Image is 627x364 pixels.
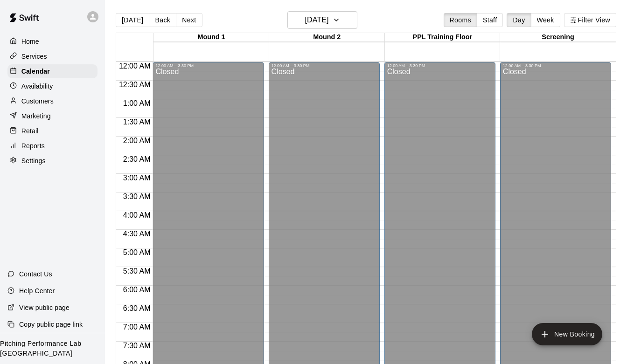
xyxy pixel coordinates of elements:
p: Settings [21,156,46,165]
span: 5:30 AM [121,267,153,275]
p: Retail [21,126,39,136]
button: Week [531,13,560,27]
button: add [532,323,602,345]
a: Customers [7,94,98,108]
div: Mound 1 [153,33,269,42]
span: 1:30 AM [121,118,153,126]
p: Help Center [19,286,55,295]
button: Filter View [564,13,616,27]
button: Next [176,13,202,27]
p: Home [21,37,39,46]
span: 7:00 AM [121,323,153,331]
span: 3:00 AM [121,174,153,182]
a: Services [7,49,98,63]
span: 12:00 AM [117,62,153,70]
a: Settings [7,154,98,168]
div: 12:00 AM – 3:30 PM [155,63,261,68]
a: Home [7,34,98,48]
button: Back [149,13,176,27]
h6: [DATE] [305,14,328,27]
button: Staff [477,13,503,27]
a: Calendar [7,64,98,78]
span: 5:00 AM [121,248,153,256]
a: Marketing [7,109,98,123]
a: Reports [7,139,98,153]
div: 12:00 AM – 3:30 PM [272,63,377,68]
p: Reports [21,141,45,151]
button: [DATE] [287,11,357,29]
a: Availability [7,79,98,93]
span: 1:00 AM [121,99,153,107]
button: Day [507,13,531,27]
span: 6:00 AM [121,286,153,294]
div: Screening [500,33,616,42]
a: Retail [7,124,98,138]
button: Rooms [444,13,477,27]
span: 2:30 AM [121,155,153,163]
p: View public page [19,303,70,312]
p: Contact Us [19,269,52,279]
p: Customers [21,96,54,106]
span: 4:30 AM [121,230,153,238]
span: 12:30 AM [117,81,153,89]
button: [DATE] [116,13,149,27]
span: 3:30 AM [121,192,153,200]
span: 4:00 AM [121,211,153,219]
div: 12:00 AM – 3:30 PM [503,63,608,68]
span: 7:30 AM [121,342,153,350]
p: Copy public page link [19,320,83,329]
span: 2:00 AM [121,137,153,144]
span: 6:30 AM [121,304,153,312]
p: Marketing [21,111,51,121]
p: Services [21,52,47,61]
div: PPL Training Floor [385,33,501,42]
div: Mound 2 [269,33,385,42]
div: 12:00 AM – 3:30 PM [387,63,493,68]
p: Availability [21,82,53,91]
p: Calendar [21,67,50,76]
